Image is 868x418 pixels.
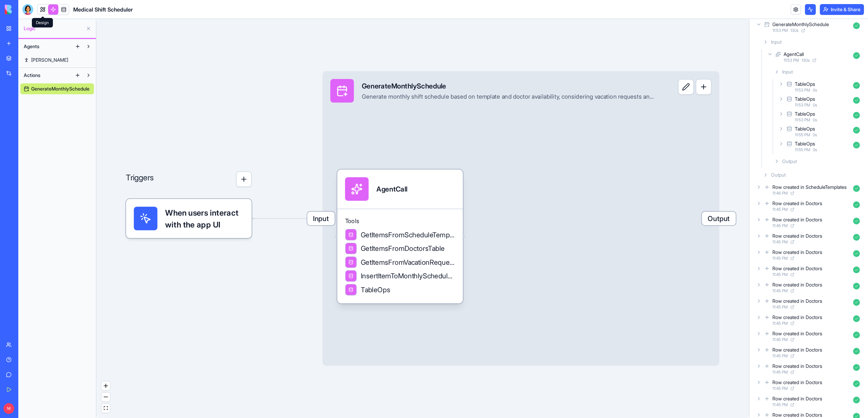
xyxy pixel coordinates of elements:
[345,217,455,225] span: Tools
[362,93,656,101] div: Generate monthly shift schedule based on template and doctor availability, considering vacation r...
[795,117,810,123] span: 11:53 PM
[361,257,455,267] span: GetItemsFromVacationRequestsTable
[820,4,864,15] button: Invite & Share
[772,386,788,391] span: 11:45 PM
[31,85,90,92] span: GenerateMonthlySchedule
[361,243,445,253] span: GetItemsFromDoctorsTable
[772,272,788,277] span: 11:45 PM
[24,25,83,32] span: Logic
[795,132,810,138] span: 11:55 PM
[795,147,810,153] span: 11:55 PM
[20,55,94,65] a: [PERSON_NAME]
[782,158,797,165] span: Output
[772,249,822,256] div: Row created in Doctors
[795,87,810,93] span: 11:53 PM
[795,102,810,108] span: 11:53 PM
[101,381,110,391] button: zoom in
[101,404,110,413] button: fit view
[772,346,822,353] div: Row created in Doctors
[771,172,786,178] span: Output
[772,239,788,245] span: 11:45 PM
[772,370,788,375] span: 11:45 PM
[322,71,719,366] div: InputGenerateMonthlyScheduleGenerate monthly shift schedule based on template and doctor availabi...
[772,353,788,359] span: 11:45 PM
[20,41,72,52] button: Agents
[772,337,788,342] span: 11:45 PM
[307,212,335,225] span: Input
[3,403,14,414] span: M
[376,184,407,194] div: AgentCall
[32,18,53,27] div: Design
[772,233,822,239] div: Row created in Doctors
[813,102,817,108] span: 0 s
[795,81,815,87] div: TableOps
[802,58,810,63] span: 130 s
[813,87,817,93] span: 0 s
[73,5,133,14] span: Medical Shift Scheduler
[361,230,455,240] span: GetItemsFromScheduleTemplatesTable
[20,70,72,81] button: Actions
[20,83,94,94] a: GenerateMonthlySchedule
[361,271,455,281] span: InsertItemToMonthlySchedulesTable
[782,68,793,75] span: Input
[772,256,788,261] span: 11:45 PM
[813,132,817,138] span: 0 s
[772,265,822,272] div: Row created in Doctors
[772,402,788,407] span: 11:45 PM
[771,39,782,45] span: Input
[24,72,40,79] span: Actions
[772,28,788,33] span: 11:53 PM
[795,111,815,117] div: TableOps
[126,199,252,238] div: When users interact with the app UI
[772,21,829,28] div: GenerateMonthlySchedule
[31,57,68,63] span: [PERSON_NAME]
[772,304,788,310] span: 11:45 PM
[772,223,788,228] span: 11:45 PM
[702,212,736,225] span: Output
[101,393,110,402] button: zoom out
[772,314,822,321] div: Row created in Doctors
[772,281,822,288] div: Row created in Doctors
[772,191,788,196] span: 11:46 PM
[5,5,47,14] img: logo
[772,200,822,207] div: Row created in Doctors
[784,51,804,58] div: AgentCall
[795,125,815,132] div: TableOps
[362,81,656,91] div: GenerateMonthlySchedule
[790,28,798,33] span: 130 s
[772,184,847,191] div: Row created in ScheduleTemplates
[772,288,788,294] span: 11:45 PM
[772,330,822,337] div: Row created in Doctors
[813,147,817,153] span: 0 s
[126,140,252,238] div: Triggers
[813,117,817,123] span: 0 s
[772,379,822,386] div: Row created in Doctors
[784,58,799,63] span: 11:53 PM
[795,140,815,147] div: TableOps
[772,363,822,370] div: Row created in Doctors
[361,285,390,295] span: TableOps
[126,171,154,187] p: Triggers
[772,207,788,212] span: 11:45 PM
[772,395,822,402] div: Row created in Doctors
[772,216,822,223] div: Row created in Doctors
[337,170,463,303] div: AgentCallToolsGetItemsFromScheduleTemplatesTableGetItemsFromDoctorsTableGetItemsFromVacationReque...
[772,321,788,326] span: 11:45 PM
[24,43,39,50] span: Agents
[772,298,822,304] div: Row created in Doctors
[795,96,815,102] div: TableOps
[165,207,244,231] span: When users interact with the app UI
